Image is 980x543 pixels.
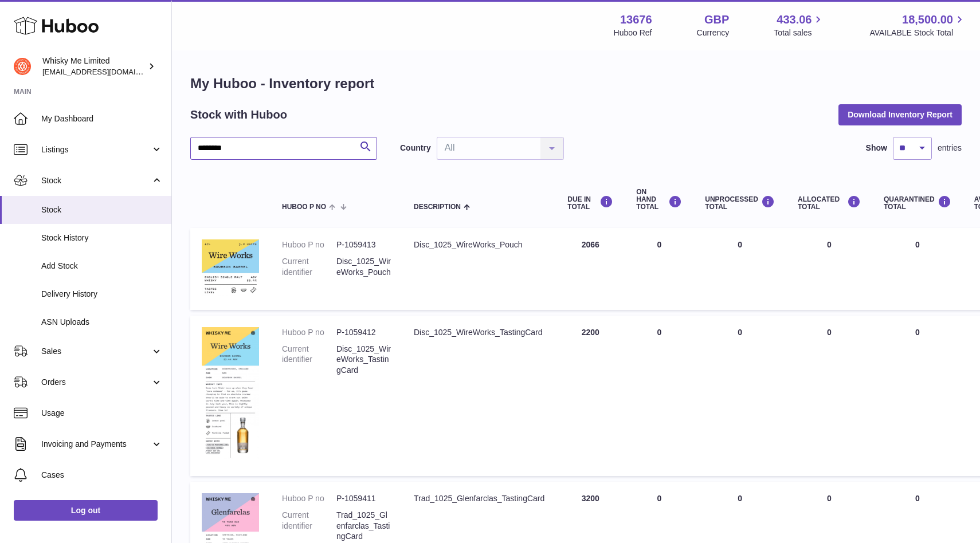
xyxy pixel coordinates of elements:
[786,316,872,476] td: 0
[41,144,151,155] span: Listings
[282,256,336,278] dt: Current identifier
[282,493,336,504] dt: Huboo P no
[693,316,786,476] td: 0
[41,113,163,124] span: My Dashboard
[282,203,326,211] span: Huboo P no
[202,239,259,296] img: product image
[41,439,151,450] span: Invoicing and Payments
[41,289,163,300] span: Delivery History
[838,104,962,125] button: Download Inventory Report
[556,228,625,310] td: 2066
[705,195,775,211] div: UNPROCESSED Total
[777,12,812,27] span: 433.06
[41,408,163,419] span: Usage
[620,12,652,27] strong: 13676
[336,344,391,376] dd: Disc_1025_WireWorks_TastingCard
[866,143,887,154] label: Show
[41,261,163,271] span: Add Stock
[336,256,391,278] dd: Disc_1025_WireWorks_Pouch
[41,377,151,388] span: Orders
[282,344,336,376] dt: Current identifier
[41,233,163,243] span: Stock History
[915,328,920,337] span: 0
[41,317,163,328] span: ASN Uploads
[282,239,336,250] dt: Huboo P no
[41,470,163,481] span: Cases
[282,327,336,338] dt: Huboo P no
[693,228,786,310] td: 0
[42,67,168,76] span: [EMAIL_ADDRESS][DOMAIN_NAME]
[14,58,31,75] img: orders@whiskyshop.com
[697,27,730,38] div: Currency
[414,239,544,250] div: Disc_1025_WireWorks_Pouch
[414,327,544,338] div: Disc_1025_WireWorks_TastingCard
[14,500,158,521] a: Log out
[938,143,962,154] span: entries
[414,203,461,211] span: Description
[798,195,861,211] div: ALLOCATED Total
[336,239,391,250] dd: P-1059413
[625,316,693,476] td: 0
[636,188,682,211] div: ON HAND Total
[190,107,287,123] h2: Stock with Huboo
[625,228,693,310] td: 0
[41,346,151,357] span: Sales
[884,195,951,211] div: QUARANTINED Total
[282,510,336,542] dt: Current identifier
[704,12,729,27] strong: GBP
[915,494,920,503] span: 0
[336,510,391,542] dd: Trad_1025_Glenfarclas_TastingCard
[902,12,953,27] span: 18,500.00
[202,327,259,462] img: product image
[869,12,966,38] a: 18,500.00 AVAILABLE Stock Total
[414,493,544,504] div: Trad_1025_Glenfarclas_TastingCard
[400,143,431,154] label: Country
[42,56,146,77] div: Whisky Me Limited
[869,27,966,38] span: AVAILABLE Stock Total
[556,316,625,476] td: 2200
[786,228,872,310] td: 0
[41,175,151,186] span: Stock
[915,240,920,249] span: 0
[774,12,825,38] a: 433.06 Total sales
[41,204,163,215] span: Stock
[774,27,825,38] span: Total sales
[336,493,391,504] dd: P-1059411
[614,27,652,38] div: Huboo Ref
[190,74,962,93] h1: My Huboo - Inventory report
[336,327,391,338] dd: P-1059412
[567,195,613,211] div: DUE IN TOTAL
